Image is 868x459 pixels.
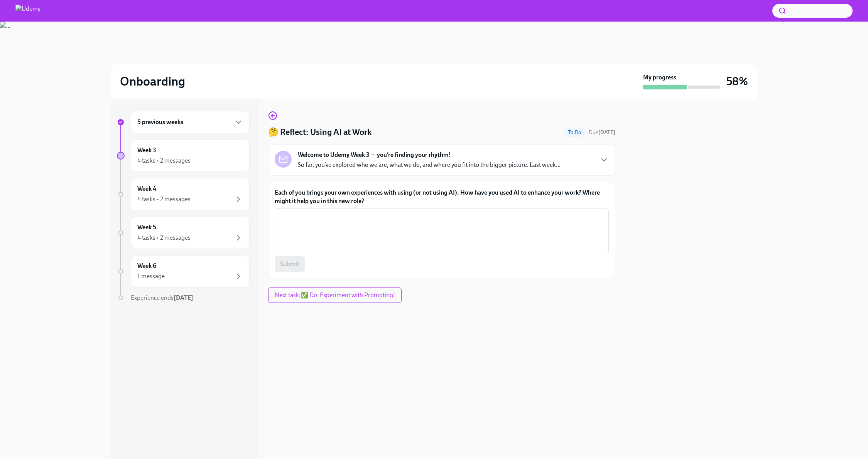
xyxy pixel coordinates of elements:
a: Week 44 tasks • 2 messages [117,178,250,210]
span: August 30th, 2025 08:00 [589,129,615,136]
h6: Week 3 [137,146,156,155]
h4: 🤔 Reflect: Using AI at Work [268,126,372,138]
span: Due [589,129,615,136]
strong: My progress [643,73,676,82]
a: Week 34 tasks • 2 messages [117,140,250,172]
div: 5 previous weeks [131,111,250,133]
img: Udemy [15,5,41,17]
span: Experience ends [131,294,193,301]
h6: Week 4 [137,185,156,193]
div: 4 tasks • 2 messages [137,195,191,203]
h2: Onboarding [120,74,185,89]
h6: Week 6 [137,262,156,270]
div: 4 tasks • 2 messages [137,234,191,242]
button: Next task:✅ Do: Experiment with Prompting! [268,288,402,303]
h3: 58% [726,74,748,88]
div: 4 tasks • 2 messages [137,156,191,165]
label: Each of you brings your own experiences with using (or not using AI). How have you used AI to enh... [275,188,609,205]
p: So far, you’ve explored who we are, what we do, and where you fit into the bigger picture. Last w... [298,161,561,169]
a: Week 61 message [117,255,250,288]
a: Week 54 tasks • 2 messages [117,217,250,249]
strong: Welcome to Udemy Week 3 — you’re finding your rhythm! [298,151,451,159]
strong: [DATE] [598,129,615,136]
strong: [DATE] [174,294,193,301]
span: Next task : ✅ Do: Experiment with Prompting! [275,291,395,299]
div: 1 message [137,272,165,281]
h6: 5 previous weeks [137,118,183,126]
h6: Week 5 [137,223,156,232]
span: To Do [564,129,586,135]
